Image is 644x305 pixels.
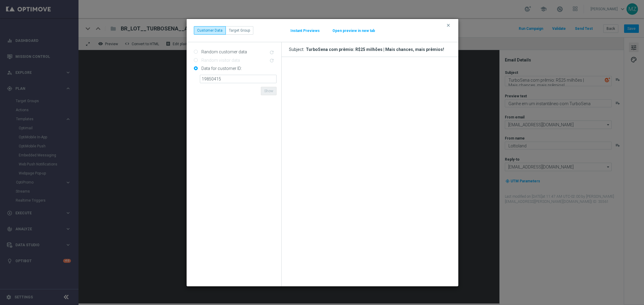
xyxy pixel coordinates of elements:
[332,28,375,33] button: Open preview in new tab
[261,87,277,95] button: Show
[306,47,444,52] div: TurboSena com prêmio: R$25 milhões | Mais chances, mais prêmios!
[226,26,253,35] button: Target Group
[446,23,451,28] i: clear
[200,49,247,55] label: Random customer data
[200,58,240,63] label: Random visitor data
[194,26,253,35] div: ...
[289,47,306,52] span: Subject:
[200,66,242,71] label: Data for customer ID:
[194,26,226,35] button: Customer Data
[446,23,453,28] button: clear
[200,75,277,83] input: Enter ID
[290,28,320,33] button: Instant Previews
